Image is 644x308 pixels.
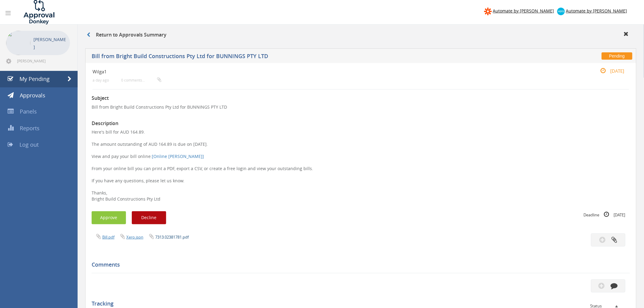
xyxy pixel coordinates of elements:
p: Here's bill for AUD 164.89. The amount outstanding of AUD 164.89 is due on [DATE]. View and pay y... [92,129,630,202]
h5: Tracking [92,301,625,307]
a: 7313.02381781.pdf [155,234,189,240]
span: My Pending [19,75,50,82]
h4: Wilga1 [93,69,540,74]
span: Panels [20,108,37,115]
small: 0 comments... [121,78,161,82]
small: [DATE] [594,68,625,74]
button: Decline [132,211,166,224]
h5: Bill from Bright Build Constructions Pty Ltd for BUNNINGS PTY LTD [92,53,470,61]
span: Approvals [20,92,45,99]
h3: Return to Approvals Summary [87,32,166,38]
a: Bill.pdf [102,234,114,240]
span: Log out [19,141,39,148]
small: a day ago [93,78,109,82]
span: Reports [20,124,40,132]
div: Status [590,304,625,308]
span: Automate by [PERSON_NAME] [493,8,554,14]
small: Deadline [DATE] [584,211,625,218]
img: xero-logo.png [557,8,565,15]
span: [PERSON_NAME][EMAIL_ADDRESS][DOMAIN_NAME] [17,58,69,63]
p: Bill from Bright Build Constructions Pty Ltd for BUNNINGS PTY LTD [92,104,630,110]
h3: Subject [92,96,630,101]
p: [PERSON_NAME] [33,36,67,51]
span: Pending [602,52,632,60]
button: Approve [92,211,126,224]
a: [Online [PERSON_NAME]] [152,153,204,159]
h5: Comments [92,262,625,268]
span: Automate by [PERSON_NAME] [566,8,627,14]
img: zapier-logomark.png [484,8,492,15]
h3: Description [92,121,630,126]
a: Xero.json [126,234,143,240]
